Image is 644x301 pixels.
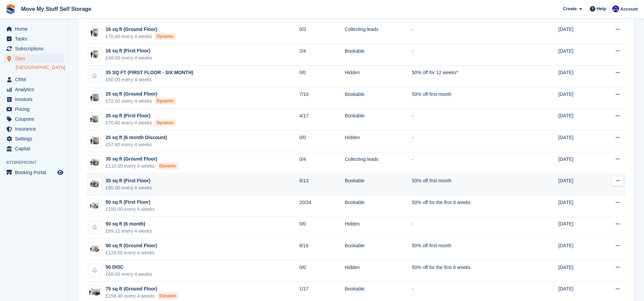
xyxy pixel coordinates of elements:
[412,22,529,44] td: -
[559,87,597,109] td: [DATE]
[3,134,64,144] a: menu
[106,242,157,249] div: 50 sq ft (Ground Floor)
[88,93,101,102] img: 25-sqft-unit.jpg
[15,134,56,144] span: Settings
[412,66,529,87] td: 50% off for 12 weeks*
[299,196,345,217] td: 20/34
[106,141,167,148] div: £57.60 every 4 weeks
[15,104,56,114] span: Pricing
[106,206,155,213] div: £100.00 every 4 weeks
[559,174,597,196] td: [DATE]
[106,33,176,40] div: £70.40 every 4 weeks
[106,155,178,163] div: 35 sq ft (Ground Floor)
[56,168,64,177] a: Preview store
[155,98,176,104] div: Dynamic
[345,196,412,217] td: Bookable
[345,66,412,87] td: Hidden
[106,199,155,206] div: 50 sq ft (First Floor)
[299,152,345,174] td: 0/4
[15,114,56,124] span: Coupons
[345,217,412,239] td: Hidden
[345,22,412,44] td: Collecting leads
[412,44,529,66] td: -
[106,228,152,235] div: £89.12 every 4 weeks
[412,196,529,217] td: 50% off for the first 8 weeks
[345,44,412,66] td: Bookable
[88,201,101,211] img: 50.jpg
[106,285,178,292] div: 75 sq ft (Ground Floor)
[106,69,193,76] div: 35 SQ FT (FIRST FLOOR - SIX MONTH)
[3,34,64,44] a: menu
[559,152,597,174] td: [DATE]
[3,114,64,124] a: menu
[412,239,529,261] td: 50% off first month
[559,22,597,44] td: [DATE]
[5,4,16,14] img: stora-icon-8386f47178a22dfd0bd8f6a31ec36ba5ce8667c1dd55bd0f319d3a0aa187defe.svg
[299,109,345,131] td: 4/17
[299,217,345,239] td: 0/0
[15,85,56,94] span: Analytics
[559,66,597,87] td: [DATE]
[559,44,597,66] td: [DATE]
[106,112,176,119] div: 25 sq ft (First Floor)
[88,221,101,234] img: blank-unit-type-icon-ffbac7b88ba66c5e286b0e438baccc4b9c83835d4c34f86887a83fc20ec27e7b.svg
[88,114,101,124] img: 25.jpg
[345,87,412,109] td: Bookable
[106,264,152,271] div: 50 DISC
[15,95,56,104] span: Invoices
[15,44,56,53] span: Subscriptions
[299,66,345,87] td: 0/0
[88,264,101,277] img: blank-unit-type-icon-ffbac7b88ba66c5e286b0e438baccc4b9c83835d4c34f86887a83fc20ec27e7b.svg
[3,85,64,94] a: menu
[412,174,529,196] td: 50% off first month
[15,34,56,44] span: Tasks
[412,87,529,109] td: 50% off first month
[3,44,64,53] a: menu
[345,131,412,152] td: Hidden
[597,5,606,12] span: Help
[299,87,345,109] td: 7/10
[88,69,101,82] img: blank-unit-type-icon-ffbac7b88ba66c5e286b0e438baccc4b9c83835d4c34f86887a83fc20ec27e7b.svg
[106,26,176,33] div: 16 sq ft (Ground Floor)
[345,260,412,282] td: Hidden
[3,54,64,63] a: menu
[563,5,577,12] span: Create
[3,144,64,153] a: menu
[412,260,529,282] td: 50% off for the first 8 weeks
[412,109,529,131] td: -
[106,163,178,170] div: £110.00 every 4 weeks
[559,196,597,217] td: [DATE]
[18,3,94,15] a: Move My Stuff Self Storage
[559,131,597,152] td: [DATE]
[15,168,56,177] span: Booking Portal
[559,109,597,131] td: [DATE]
[412,152,529,174] td: -
[106,220,152,228] div: 50 sq ft (6 month)
[559,260,597,282] td: [DATE]
[559,217,597,239] td: [DATE]
[88,179,101,189] img: 35-sqft-unit.jpg
[106,184,152,191] div: £80.00 every 4 weeks
[299,131,345,152] td: 0/0
[612,5,619,12] img: Jade Whetnall
[345,152,412,174] td: Collecting leads
[106,47,152,54] div: 16 sq ft (First Floor)
[3,24,64,34] a: menu
[15,54,56,63] span: Sites
[88,157,101,167] img: 35-sqft-unit.jpg
[345,174,412,196] td: Bookable
[157,292,178,299] div: Dynamic
[345,109,412,131] td: Bookable
[88,136,101,146] img: 25-sqft-unit%20(3).jpg
[3,75,64,84] a: menu
[106,292,178,300] div: £158.40 every 4 weeks
[106,76,193,83] div: £60.00 every 4 weeks
[106,271,152,278] div: £68.00 every 4 weeks
[620,6,638,13] span: Account
[3,124,64,134] a: menu
[3,168,64,177] a: menu
[106,249,157,256] div: £128.00 every 4 weeks
[106,177,152,184] div: 35 sq ft (First Floor)
[88,28,101,37] img: 15-sqft-unit.jpg
[88,287,101,297] img: 75-sqft-unit.jpg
